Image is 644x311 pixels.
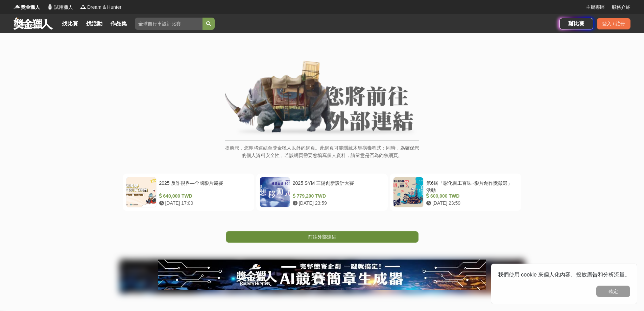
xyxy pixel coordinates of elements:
a: LogoDream & Hunter [80,4,121,11]
a: 第6屆「彰化百工百味~影片創作獎徵選」活動 600,000 TWD [DATE] 23:59 [390,174,521,211]
a: Logo獎金獵人 [14,4,40,11]
img: External Link Banner [225,61,419,137]
div: 779,200 TWD [293,193,382,200]
input: 全球自行車設計比賽 [135,18,202,30]
a: 前往外部連結 [226,231,419,243]
div: [DATE] 17:00 [159,200,248,207]
div: [DATE] 23:59 [426,200,515,207]
div: [DATE] 23:59 [293,200,382,207]
a: 2025 SYM 三陽創新設計大賽 779,200 TWD [DATE] 23:59 [256,174,388,211]
span: 獎金獵人 [21,4,40,11]
a: 找比賽 [59,19,81,28]
span: 前往外部連結 [308,234,336,240]
a: 服務介紹 [612,4,630,11]
img: Logo [47,3,53,10]
a: 2025 反詐視界—全國影片競賽 640,000 TWD [DATE] 17:00 [123,174,254,211]
div: 640,000 TWD [159,193,248,200]
span: 試用獵人 [54,4,73,11]
div: 登入 / 註冊 [597,18,630,29]
div: 600,000 TWD [426,193,515,200]
span: 我們使用 cookie 來個人化內容、投放廣告和分析流量。 [498,272,630,277]
p: 提醒您，您即將連結至獎金獵人以外的網頁。此網頁可能隱藏木馬病毒程式；同時，為確保您的個人資料安全性，若該網頁需要您填寫個人資料，請留意是否為釣魚網頁。 [225,144,419,166]
div: 2025 SYM 三陽創新設計大賽 [293,180,382,193]
a: 主辦專區 [586,4,605,11]
a: 辦比賽 [559,18,593,29]
a: 作品集 [108,19,129,28]
button: 確定 [596,286,630,297]
span: Dream & Hunter [87,4,121,11]
a: Logo試用獵人 [47,4,73,11]
img: Logo [80,3,87,10]
img: e66c81bb-b616-479f-8cf1-2a61d99b1888.jpg [158,260,486,290]
img: Logo [14,3,20,10]
div: 第6屆「彰化百工百味~影片創作獎徵選」活動 [426,180,515,193]
a: 找活動 [84,19,105,28]
div: 2025 反詐視界—全國影片競賽 [159,180,248,193]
